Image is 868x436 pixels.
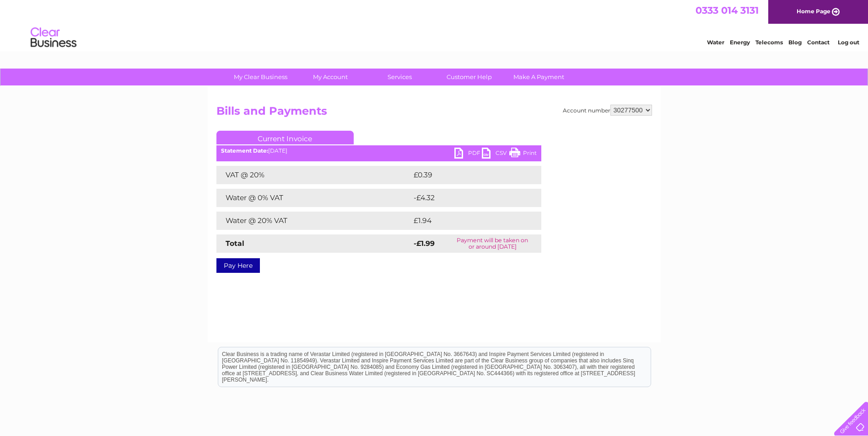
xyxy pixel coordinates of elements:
[730,39,750,46] a: Energy
[482,148,509,161] a: CSV
[216,105,652,122] h2: Bills and Payments
[755,39,783,46] a: Telecoms
[707,39,724,46] a: Water
[216,189,411,207] td: Water @ 0% VAT
[223,69,298,85] a: My Clear Business
[501,69,577,85] a: Make A Payment
[292,69,368,85] a: My Account
[226,239,244,248] strong: Total
[454,148,482,161] a: PDF
[563,105,652,116] div: Account number
[218,5,651,44] div: Clear Business is a trading name of Verastar Limited (registered in [GEOGRAPHIC_DATA] No. 3667643...
[414,239,435,248] strong: -£1.99
[807,39,830,46] a: Contact
[216,212,411,230] td: Water @ 20% VAT
[411,212,519,230] td: £1.94
[362,69,437,85] a: Services
[431,69,507,85] a: Customer Help
[838,39,859,46] a: Log out
[30,24,77,52] img: logo.png
[216,148,541,154] div: [DATE]
[444,234,541,253] td: Payment will be taken on or around [DATE]
[695,5,759,16] a: 0333 014 3131
[216,166,411,184] td: VAT @ 20%
[509,148,537,161] a: Print
[411,189,522,207] td: -£4.32
[788,39,802,46] a: Blog
[411,166,520,184] td: £0.39
[221,147,268,154] b: Statement Date:
[216,258,260,273] a: Pay Here
[216,131,354,144] a: Current Invoice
